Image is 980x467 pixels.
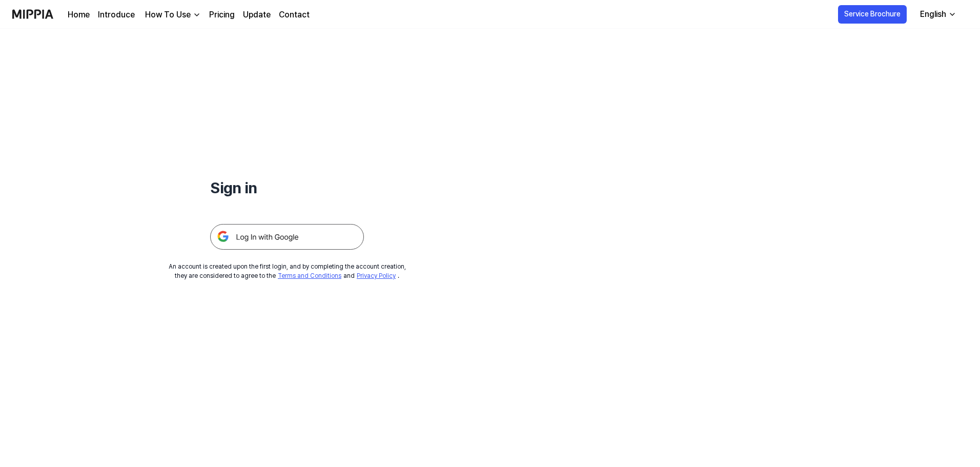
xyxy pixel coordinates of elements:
[357,272,396,279] a: Privacy Policy
[68,9,90,21] a: Home
[243,9,271,21] a: Update
[143,9,201,21] button: How To Use
[98,9,135,21] a: Introduce
[210,176,364,199] h1: Sign in
[918,8,948,21] div: English
[209,9,235,21] a: Pricing
[912,4,963,25] button: English
[169,262,406,280] div: An account is created upon the first login, and by completing the account creation, they are cons...
[279,9,310,21] a: Contact
[210,224,364,250] img: 구글 로그인 버튼
[838,5,907,24] button: Service Brochure
[143,9,193,21] div: How To Use
[278,272,341,279] a: Terms and Conditions
[193,11,201,19] img: down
